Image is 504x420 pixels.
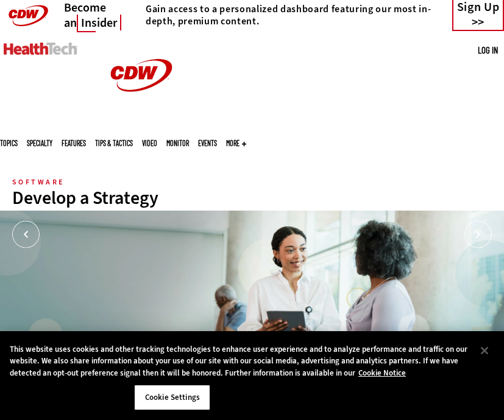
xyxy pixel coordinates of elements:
a: Log in [478,44,498,55]
a: Gain access to a personalized dashboard featuring our most in-depth, premium content. [140,3,440,27]
h4: Gain access to a personalized dashboard featuring our most in-depth, premium content. [146,3,440,27]
div: User menu [478,44,498,57]
img: Home [96,30,187,121]
button: Close [471,337,498,364]
button: Next [464,221,492,248]
span: Insider [77,15,121,32]
button: Cookie Settings [134,385,210,410]
div: Develop a Strategy [12,189,492,207]
a: More information about your privacy [358,368,406,378]
div: SOFTWARE [12,179,64,185]
div: This website uses cookies and other tracking technologies to enhance user experience and to analy... [10,343,469,379]
button: Prev [12,221,40,248]
img: Home [4,43,77,55]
